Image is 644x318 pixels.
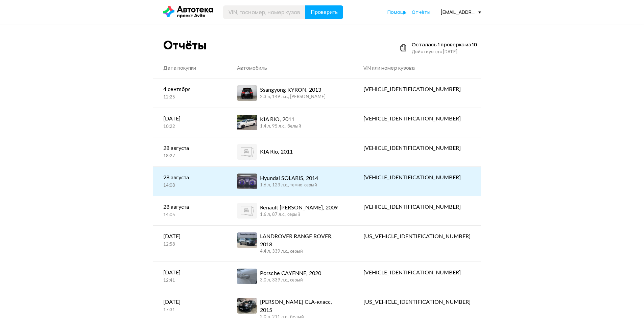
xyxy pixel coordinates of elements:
[363,232,471,241] div: [US_VEHICLE_IDENTIFICATION_NUMBER]
[163,144,217,152] div: 28 августа
[412,9,430,16] a: Отчёты
[353,78,481,100] a: [VEHICLE_IDENTIFICATION_NUMBER]
[163,298,217,306] div: [DATE]
[260,204,338,212] div: Renault [PERSON_NAME], 2009
[163,212,217,218] div: 14:05
[260,182,318,188] div: 1.6 л, 123 л.c., темно-серый
[153,262,227,291] a: [DATE]12:41
[440,9,481,15] div: [EMAIL_ADDRESS][DOMAIN_NAME]
[387,9,407,16] a: Помощь
[163,153,217,159] div: 18:27
[163,85,217,93] div: 4 сентября
[163,38,207,52] div: Отчёты
[227,167,353,196] a: Hyundai SOLARIS, 20141.6 л, 123 л.c., темно-серый
[353,167,481,188] a: [VEHICLE_IDENTIFICATION_NUMBER]
[305,5,343,19] button: Проверить
[227,137,353,166] a: KIA Rio, 2011
[311,9,338,15] span: Проверить
[227,262,353,291] a: Porsche CAYENNE, 20203.0 л, 339 л.c., серый
[227,196,353,225] a: Renault [PERSON_NAME], 20091.6 л, 87 л.c., серый
[260,174,318,182] div: Hyundai SOLARIS, 2014
[363,144,471,152] div: [VEHICLE_IDENTIFICATION_NUMBER]
[260,94,326,100] div: 2.3 л, 149 л.c., [PERSON_NAME]
[260,123,301,130] div: 1.4 л, 95 л.c., белый
[363,85,471,93] div: [VEHICLE_IDENTIFICATION_NUMBER]
[260,232,343,249] div: LANDROVER RANGE ROVER, 2018
[412,48,477,55] div: Действует до [DATE]
[163,183,217,189] div: 14:08
[353,137,481,159] a: [VEHICLE_IDENTIFICATION_NUMBER]
[163,242,217,248] div: 12:58
[260,115,301,123] div: KIA RIO, 2011
[227,226,353,262] a: LANDROVER RANGE ROVER, 20184.4 л, 339 л.c., серый
[163,307,217,313] div: 17:31
[260,86,326,94] div: Ssangyong KYRON, 2013
[163,278,217,284] div: 12:41
[237,65,343,71] div: Автомобиль
[223,5,306,19] input: VIN, госномер, номер кузова
[153,108,227,137] a: [DATE]10:22
[163,232,217,241] div: [DATE]
[363,174,471,182] div: [VEHICLE_IDENTIFICATION_NUMBER]
[260,212,338,218] div: 1.6 л, 87 л.c., серый
[163,115,217,123] div: [DATE]
[163,94,217,100] div: 12:25
[353,108,481,130] a: [VEHICLE_IDENTIFICATION_NUMBER]
[353,196,481,218] a: [VEHICLE_IDENTIFICATION_NUMBER]
[353,291,481,313] a: [US_VEHICLE_IDENTIFICATION_NUMBER]
[153,196,227,225] a: 28 августа14:05
[412,41,477,48] div: Осталась 1 проверка из 10
[260,249,343,255] div: 4.4 л, 339 л.c., серый
[153,226,227,254] a: [DATE]12:58
[163,65,217,71] div: Дата покупки
[163,269,217,277] div: [DATE]
[227,108,353,137] a: KIA RIO, 20111.4 л, 95 л.c., белый
[260,298,343,314] div: [PERSON_NAME] CLA-класс, 2015
[363,65,471,71] div: VIN или номер кузова
[260,269,321,277] div: Porsche CAYENNE, 2020
[153,137,227,166] a: 28 августа18:27
[363,298,471,306] div: [US_VEHICLE_IDENTIFICATION_NUMBER]
[260,277,321,283] div: 3.0 л, 339 л.c., серый
[153,78,227,107] a: 4 сентября12:25
[260,148,293,156] div: KIA Rio, 2011
[227,78,353,108] a: Ssangyong KYRON, 20132.3 л, 149 л.c., [PERSON_NAME]
[163,124,217,130] div: 10:22
[363,203,471,211] div: [VEHICLE_IDENTIFICATION_NUMBER]
[153,167,227,196] a: 28 августа14:08
[163,203,217,211] div: 28 августа
[363,115,471,123] div: [VEHICLE_IDENTIFICATION_NUMBER]
[163,174,217,182] div: 28 августа
[353,226,481,247] a: [US_VEHICLE_IDENTIFICATION_NUMBER]
[353,262,481,283] a: [VEHICLE_IDENTIFICATION_NUMBER]
[363,269,471,277] div: [VEHICLE_IDENTIFICATION_NUMBER]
